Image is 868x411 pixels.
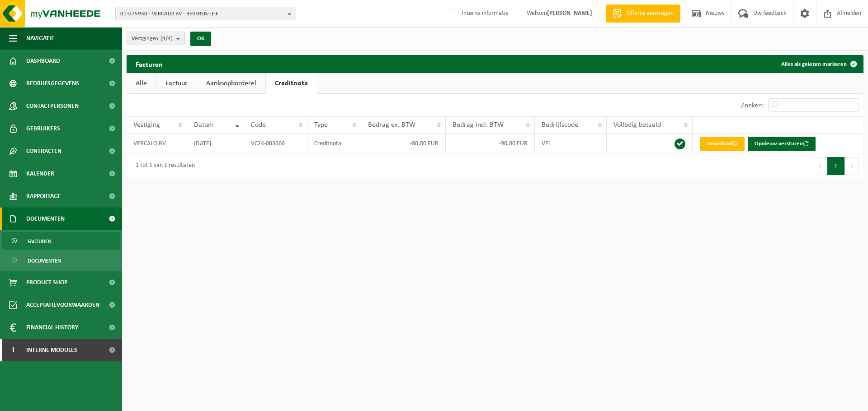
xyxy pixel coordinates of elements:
span: Vestiging [133,121,160,129]
span: Vestigingen [132,32,173,46]
span: Volledig betaald [613,121,661,129]
button: 01-075930 - VERCALO BV - BEVEREN-LEIE [115,7,296,20]
span: Documenten [28,252,61,269]
td: -96,80 EUR [446,134,535,153]
button: Previous [813,157,827,175]
span: I [9,339,17,361]
a: Factuur [156,73,197,94]
span: Navigatie [26,27,54,50]
span: Financial History [26,316,78,339]
span: Dashboard [26,50,60,72]
div: 1 tot 1 van 1 resultaten [131,158,195,174]
span: Gebruikers [26,117,60,140]
span: Code [251,121,266,129]
strong: [PERSON_NAME] [547,10,592,17]
span: Interne modules [26,339,77,361]
span: Kalender [26,162,54,185]
span: Bedrijfsgegevens [26,72,79,95]
span: Facturen [28,233,52,250]
a: Alle [127,73,156,94]
count: (4/4) [160,36,173,42]
label: Zoeken: [741,102,764,109]
a: Offerte aanvragen [606,5,680,23]
span: Bedrag incl. BTW [453,121,504,129]
a: Facturen [2,232,120,249]
span: Product Shop [26,271,67,294]
h2: Facturen [127,55,172,73]
a: Creditnota [266,73,317,94]
button: Next [845,157,859,175]
button: Vestigingen(4/4) [127,32,185,45]
button: Opnieuw versturen [748,137,816,151]
a: Aankoopborderel [197,73,265,94]
button: OK [190,32,211,46]
td: Creditnota [307,134,361,153]
span: 01-075930 - VERCALO BV - BEVEREN-LEIE [120,7,284,21]
span: Acceptatievoorwaarden [26,294,99,316]
label: Interne informatie [449,7,509,20]
button: Alles als gelezen markeren [774,55,863,73]
td: [DATE] [187,134,244,153]
a: Documenten [2,252,120,269]
span: Rapportage [26,185,61,208]
td: VC24-003666 [244,134,307,153]
span: Contactpersonen [26,95,79,117]
a: Download [700,137,745,151]
span: Bedrag ex. BTW [368,121,415,129]
span: Datum [194,121,214,129]
span: Type [314,121,328,129]
span: Contracten [26,140,61,162]
td: -80,00 EUR [361,134,446,153]
td: VEL [535,134,607,153]
span: Offerte aanvragen [624,9,676,18]
span: Bedrijfscode [542,121,578,129]
span: Documenten [26,208,65,230]
td: VERCALO BV [127,134,187,153]
button: 1 [827,157,845,175]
